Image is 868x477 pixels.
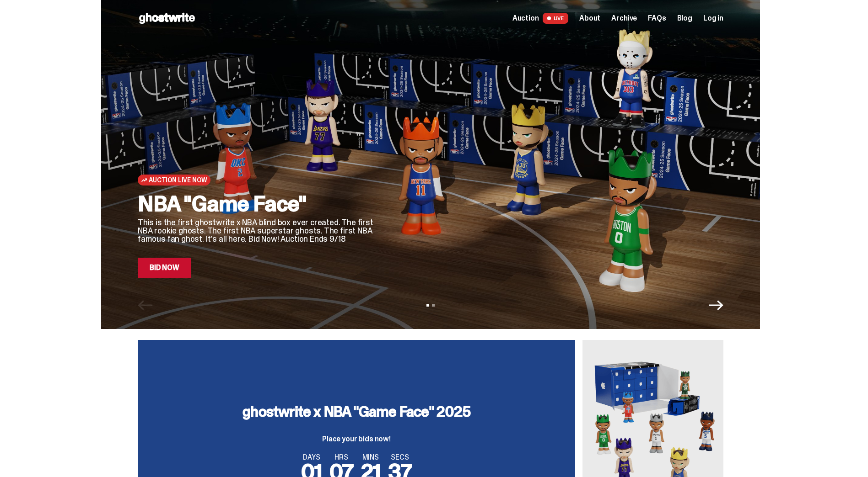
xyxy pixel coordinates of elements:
[149,176,207,184] span: Auction Live Now
[703,15,723,22] a: Log in
[611,15,637,22] a: Archive
[243,435,470,443] p: Place your bids now!
[138,258,191,278] a: Bid Now
[243,404,470,419] h3: ghostwrite x NBA "Game Face" 2025
[388,454,412,461] span: SECS
[579,15,600,22] a: About
[512,13,568,24] a: Auction LIVE
[543,13,569,24] span: LIVE
[361,454,381,461] span: MINS
[709,298,723,313] button: Next
[426,304,429,307] button: View slide 1
[138,193,376,215] h2: NBA "Game Face"
[329,454,353,461] span: HRS
[432,304,435,307] button: View slide 2
[301,454,322,461] span: DAYS
[677,15,692,22] a: Blog
[512,15,539,22] span: Auction
[138,218,376,243] p: This is the first ghostwrite x NBA blind box ever created. The first NBA rookie ghosts. The first...
[648,15,666,22] a: FAQs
